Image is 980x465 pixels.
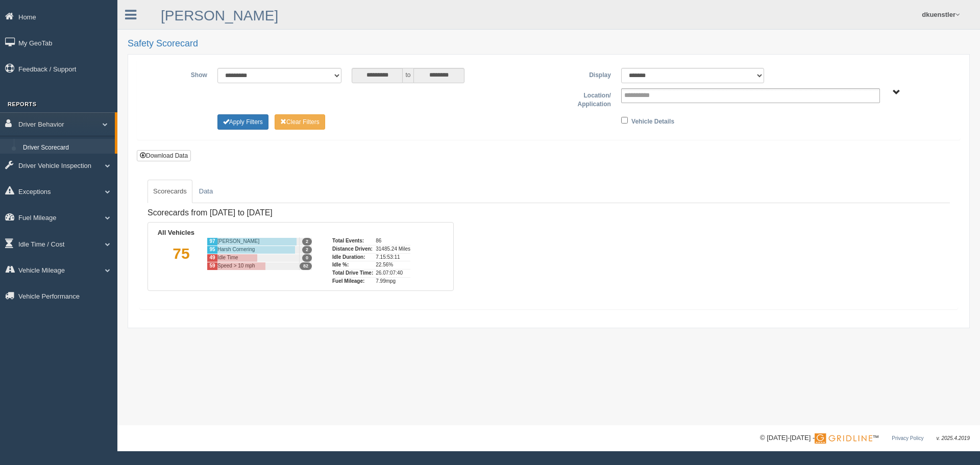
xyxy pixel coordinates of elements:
div: 7.15:53:11 [376,253,410,261]
button: Change Filter Options [275,114,325,130]
span: v. 2025.4.2019 [937,435,970,441]
div: Total Drive Time: [332,269,373,277]
div: 86 [376,237,410,245]
a: Driver Scorecard [18,139,115,157]
div: Idle %: [332,261,373,269]
div: 59 [207,262,217,270]
label: Location/ Application [549,88,616,109]
button: Change Filter Options [217,114,268,130]
div: 97 [207,237,217,246]
h2: Safety Scorecard [128,39,970,49]
div: Idle Duration: [332,253,373,261]
img: Gridline [815,433,872,444]
span: 2 [302,246,312,254]
div: Distance Driven: [332,245,373,253]
a: Privacy Policy [892,435,923,441]
a: Scorecards [148,180,192,203]
a: Data [193,180,218,203]
label: Display [549,68,616,80]
div: Fuel Mileage: [332,277,373,285]
div: 31485.24 Miles [376,245,410,253]
span: to [403,68,413,83]
b: All Vehicles [158,229,194,236]
div: Total Events: [332,237,373,245]
label: Show [145,68,212,80]
a: [PERSON_NAME] [161,8,278,23]
div: 26.07:07:40 [376,269,410,277]
div: © [DATE]-[DATE] - ™ [760,433,970,444]
div: 7.99mpg [376,277,410,285]
h4: Scorecards from [DATE] to [DATE] [148,208,454,217]
div: 75 [156,237,207,285]
div: 22.56% [376,261,410,269]
div: 95 [207,246,217,254]
button: Download Data [137,150,191,161]
span: 0 [302,254,312,262]
div: 49 [207,254,217,262]
label: Vehicle Details [631,114,674,127]
span: 82 [300,262,312,270]
span: 2 [302,238,312,246]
